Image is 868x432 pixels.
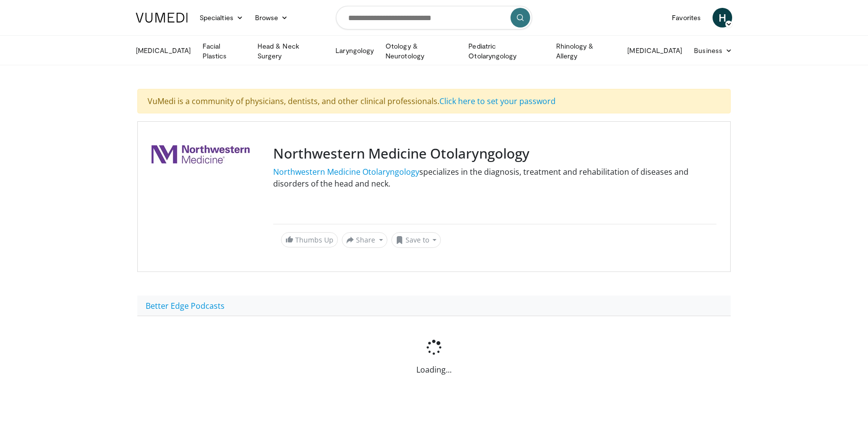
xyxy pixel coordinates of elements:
a: Otology & Neurotology [380,41,462,61]
button: Save to [391,232,441,248]
input: Search topics, interventions [336,6,532,29]
a: Pediatric Otolaryngology [462,41,550,61]
a: Head & Neck Surgery [252,41,330,61]
a: H [713,8,732,27]
a: [MEDICAL_DATA] [130,41,197,60]
h3: Northwestern Medicine Otolaryngology [273,145,716,162]
a: Specialties [194,8,249,27]
a: Better Edge Podcasts [137,296,233,316]
a: Favorites [666,8,707,27]
a: Rhinology & Allergy [550,41,622,61]
button: Share [342,232,387,248]
a: [MEDICAL_DATA] [621,41,688,60]
a: Thumbs Up [281,232,338,247]
p: Loading... [137,364,731,376]
p: specializes in the diagnosis, treatment and rehabilitation of diseases and disorders of the head ... [273,166,716,189]
a: Northwestern Medicine Otolaryngology [273,166,419,177]
img: VuMedi Logo [136,13,188,23]
div: VuMedi is a community of physicians, dentists, and other clinical professionals. [137,89,731,113]
a: Facial Plastics [197,41,252,61]
a: Browse [249,8,294,27]
a: Click here to set your password [439,96,556,107]
a: Business [688,41,738,60]
a: Laryngology [330,41,380,60]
